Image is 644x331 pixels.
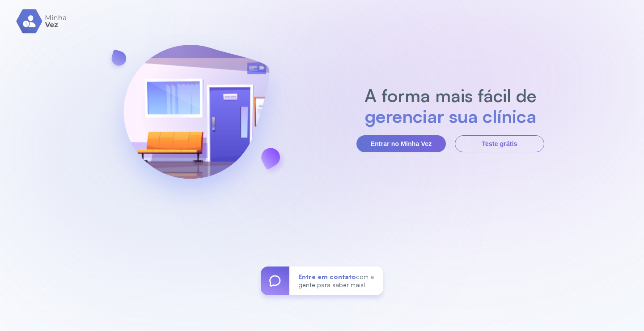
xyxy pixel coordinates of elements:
[356,135,446,152] button: Entrar no Minha Vez
[360,106,541,126] h2: gerenciar sua clínica
[455,135,544,152] button: Teste grátis
[261,267,383,295] a: Entre em contatocom a gente para saber mais!
[16,9,68,34] img: logo.svg
[289,267,383,295] div: com a gente para saber mais!
[298,273,356,280] span: Entre em contato
[360,85,541,106] h2: A forma mais fácil de
[100,21,293,216] img: banner-login.svg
